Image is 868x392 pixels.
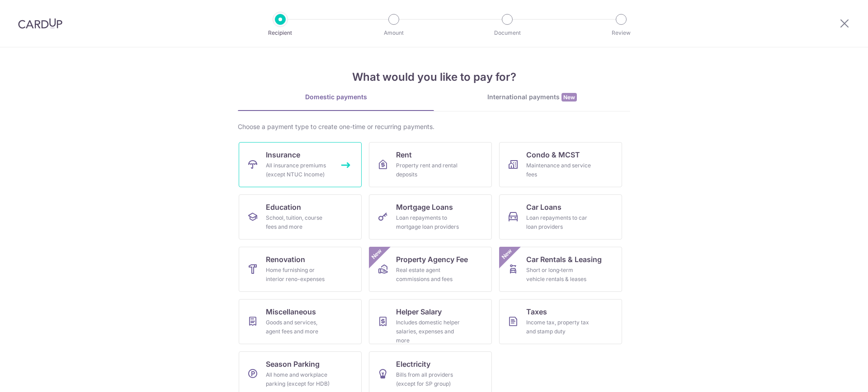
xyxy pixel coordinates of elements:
span: Education [266,202,301,212]
span: Car Rentals & Leasing [526,254,602,265]
span: Property Agency Fee [396,254,468,265]
a: RenovationHome furnishing or interior reno-expenses [239,247,362,292]
a: Mortgage LoansLoan repayments to mortgage loan providers [369,194,492,240]
div: All insurance premiums (except NTUC Income) [266,161,331,179]
a: Helper SalaryIncludes domestic helper salaries, expenses and more [369,299,492,344]
div: International payments [434,92,630,102]
span: Condo & MCST [526,149,580,160]
div: Property rent and rental deposits [396,161,461,179]
div: Loan repayments to car loan providers [526,213,591,231]
span: Car Loans [526,202,561,212]
span: New [561,93,577,101]
a: RentProperty rent and rental deposits [369,142,492,187]
a: Car Rentals & LeasingShort or long‑term vehicle rentals & leasesNew [499,247,622,292]
div: School, tuition, course fees and more [266,213,331,231]
p: Amount [360,28,427,37]
h4: What would you like to pay for? [238,69,630,85]
a: Condo & MCSTMaintenance and service fees [499,142,622,187]
p: Review [588,28,655,37]
p: Document [474,28,541,37]
div: Bills from all providers (except for SP group) [396,370,461,388]
div: All home and workplace parking (except for HDB) [266,370,331,388]
span: Taxes [526,306,547,317]
span: Mortgage Loans [396,202,453,212]
div: Income tax, property tax and stamp duty [526,318,591,336]
a: Property Agency FeeReal estate agent commissions and feesNew [369,247,492,292]
div: Includes domestic helper salaries, expenses and more [396,318,461,345]
div: Home furnishing or interior reno-expenses [266,266,331,284]
p: Recipient [247,28,314,37]
span: Season Parking [266,359,320,369]
span: Helper Salary [396,306,442,317]
div: Domestic payments [238,92,434,101]
span: New [369,247,384,262]
a: Car LoansLoan repayments to car loan providers [499,194,622,240]
img: CardUp [18,18,62,29]
a: InsuranceAll insurance premiums (except NTUC Income) [239,142,362,187]
a: TaxesIncome tax, property tax and stamp duty [499,299,622,344]
div: Loan repayments to mortgage loan providers [396,213,461,231]
span: New [500,247,514,262]
a: EducationSchool, tuition, course fees and more [239,194,362,240]
div: Goods and services, agent fees and more [266,318,331,336]
div: Maintenance and service fees [526,161,591,179]
span: Electricity [396,359,430,369]
a: MiscellaneousGoods and services, agent fees and more [239,299,362,344]
span: Rent [396,149,412,160]
span: Miscellaneous [266,306,316,317]
span: Renovation [266,254,305,265]
div: Real estate agent commissions and fees [396,266,461,284]
div: Short or long‑term vehicle rentals & leases [526,266,591,284]
span: Insurance [266,149,300,160]
div: Choose a payment type to create one-time or recurring payments. [238,122,630,131]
